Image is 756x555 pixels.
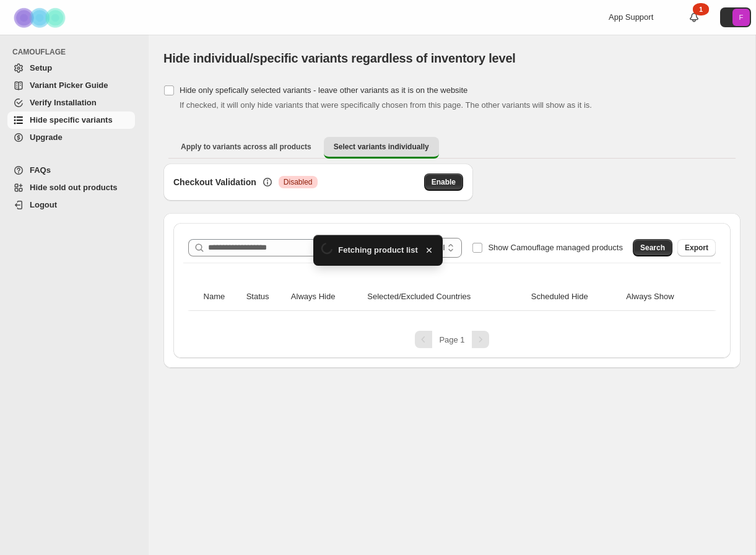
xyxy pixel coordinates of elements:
[181,142,311,152] span: Apply to variants across all products
[30,115,113,125] span: Hide specific variants
[30,98,97,107] span: Verify Installation
[688,11,700,24] a: 1
[7,162,135,179] a: FAQs
[30,183,118,192] span: Hide sold out products
[243,283,287,311] th: Status
[677,239,716,256] button: Export
[633,239,672,256] button: Search
[10,1,72,35] img: Camouflage
[183,331,721,348] nav: Pagination
[338,244,418,256] span: Fetching product list
[180,85,467,95] span: Hide only spefically selected variants - leave other variants as it is on the website
[720,7,751,27] button: Avatar with initials F
[324,137,439,159] button: Select variants individually
[528,283,622,311] th: Scheduled Hide
[622,283,704,311] th: Always Show
[334,142,429,152] span: Select variants individually
[30,133,63,142] span: Upgrade
[7,111,135,129] a: Hide specific variants
[287,283,363,311] th: Always Hide
[180,100,592,110] span: If checked, it will only hide variants that were specifically chosen from this page. The other va...
[609,12,653,22] span: App Support
[284,177,313,187] span: Disabled
[7,59,135,77] a: Setup
[693,3,709,15] div: 1
[171,137,321,157] button: Apply to variants across all products
[12,47,140,57] span: CAMOUFLAGE
[163,51,516,65] span: Hide individual/specific variants regardless of inventory level
[488,243,623,252] span: Show Camouflage managed products
[30,63,52,72] span: Setup
[7,196,135,214] a: Logout
[7,129,135,146] a: Upgrade
[424,173,463,191] button: Enable
[30,165,51,175] span: FAQs
[173,176,256,188] h3: Checkout Validation
[30,81,108,90] span: Variant Picker Guide
[739,14,744,21] text: F
[7,77,135,94] a: Variant Picker Guide
[640,243,665,253] span: Search
[439,335,464,344] span: Page 1
[163,164,741,368] div: Select variants individually
[200,283,243,311] th: Name
[7,179,135,196] a: Hide sold out products
[7,94,135,111] a: Verify Installation
[363,283,528,311] th: Selected/Excluded Countries
[30,200,57,209] span: Logout
[732,9,750,26] span: Avatar with initials F
[685,243,708,253] span: Export
[432,177,456,187] span: Enable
